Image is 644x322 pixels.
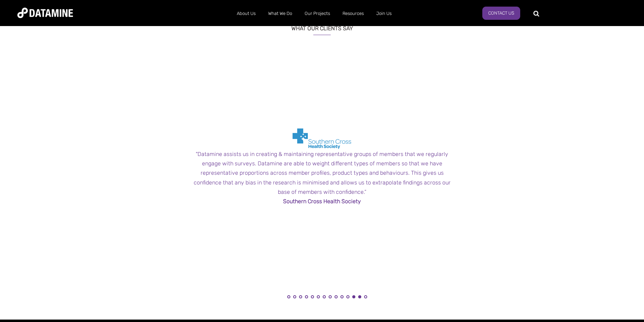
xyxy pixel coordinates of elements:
button: 6 [317,295,320,298]
button: 2 [293,295,296,298]
div: "Datamine assists us in creating & maintaining representative groups of members that we regularly... [192,149,452,197]
button: 1 [287,295,290,298]
button: 12 [352,295,355,298]
a: Our Projects [298,5,336,23]
button: 14 [364,295,367,298]
img: Datamine [17,8,73,18]
button: 4 [305,295,308,298]
button: 10 [340,295,344,298]
a: Join Us [370,5,398,23]
a: What We Do [262,5,298,23]
button: 9 [335,295,338,298]
button: 7 [323,295,326,298]
img: southerncross t2 [292,128,353,149]
a: Resources [336,5,370,23]
a: About Us [231,5,262,23]
button: 3 [299,295,302,298]
button: 11 [346,295,349,298]
a: Contact Us [482,7,520,20]
button: 13 [358,295,361,298]
strong: Southern Cross Health Society [283,198,361,205]
button: 8 [329,295,332,298]
button: 5 [311,295,314,298]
